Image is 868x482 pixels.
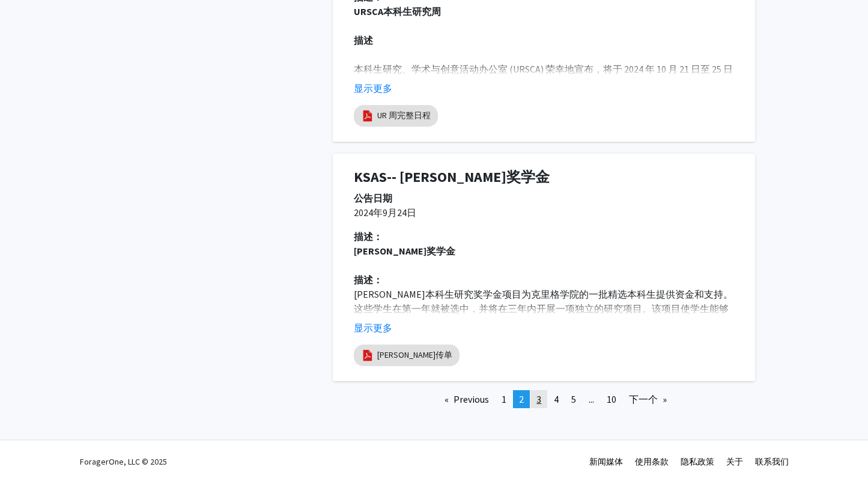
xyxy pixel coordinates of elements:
[554,393,559,405] font: 4
[571,393,576,405] font: 5
[635,456,669,467] a: 使用条款
[354,322,392,334] font: 显示更多
[9,428,51,473] iframe: 聊天
[333,390,755,408] ul: 分页
[607,393,616,405] font: 10
[439,390,495,408] a: Previous page
[354,192,392,204] font: 公告日期
[354,82,392,94] font: 显示更多
[536,393,541,405] font: 3
[354,274,383,286] font: 描述：
[354,63,733,133] font: 本科生研究、学术与创意活动办公室 (URSCA) 荣幸地宣布，将于 2024 年 10 月 21 日至 25 日举办本科生研究周！[PERSON_NAME] 将在整个研究周提供各种线上线下活动，...
[354,206,416,218] font: 2024年9月24日
[681,456,714,467] a: 隐私政策
[354,167,550,186] font: KSAS-- [PERSON_NAME]奖学金
[589,393,594,405] font: ...
[354,230,383,243] font: 描述：
[623,390,673,408] a: 下一页
[519,393,524,405] span: 2
[377,349,452,360] font: [PERSON_NAME]传单
[755,456,789,467] a: 联系我们
[502,393,506,405] span: 1
[629,393,658,405] font: 下一个
[354,34,373,46] font: 描述
[354,5,441,17] font: URSCA本科生研究周
[354,288,733,329] font: [PERSON_NAME]本科生研究奖学金项目为克里格学院的一批精选本科生提供资金和支持。这些学生在第一年就被选中，并将在三年内开展一项独立的研究项目。该项目使学生能够获得超出本科生通常可获得的...
[361,109,374,122] img: pdf_icon.png
[354,245,455,257] font: [PERSON_NAME]奖学金
[377,110,431,121] font: UR 周完整日程
[726,456,743,467] a: 关于
[354,81,392,95] button: 显示更多
[80,456,167,467] font: ForagerOne, LLC © 2025
[354,321,392,335] button: 显示更多
[361,349,374,362] img: pdf_icon.png
[589,456,623,467] a: 新闻媒体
